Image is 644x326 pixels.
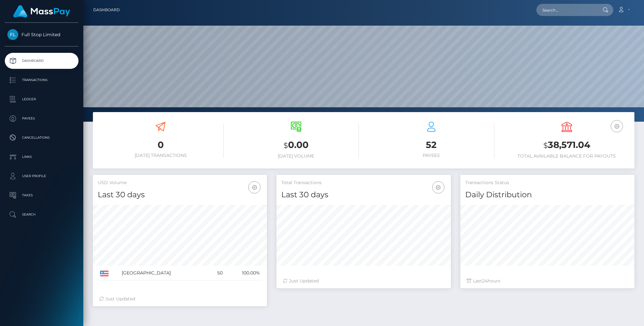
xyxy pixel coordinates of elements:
small: $ [543,141,548,150]
h4: Last 30 days [98,189,262,200]
a: Ledger [5,91,78,107]
input: Search... [536,4,597,16]
h3: 38,571.04 [504,139,630,152]
a: Payees [5,110,78,126]
div: Last hours [467,278,628,284]
h5: Total Transactions [281,180,446,186]
h5: USD Volume [98,180,262,186]
h4: Daily Distribution [465,189,630,200]
h6: [DATE] Volume [233,153,359,159]
td: 100.00% [225,266,262,281]
p: Taxes [7,191,76,200]
p: Search [7,210,76,219]
p: Ledger [7,94,76,104]
td: [GEOGRAPHIC_DATA] [120,266,208,281]
img: Full Stop Limited [7,29,18,40]
h5: Transactions Status [465,180,630,186]
h4: Last 30 days [281,189,446,200]
h3: 0.00 [233,139,359,152]
a: Taxes [5,187,78,203]
p: User Profile [7,171,76,181]
p: Cancellations [7,133,76,143]
a: Dashboard [93,3,120,17]
img: MassPay Logo [13,5,70,18]
div: Just Updated [283,278,444,284]
a: Search [5,207,78,223]
a: Cancellations [5,130,78,146]
a: Links [5,149,78,165]
td: 50 [209,266,225,281]
a: Dashboard [5,53,78,69]
small: $ [284,141,288,150]
p: Dashboard [7,56,76,66]
h3: 0 [98,139,224,151]
p: Payees [7,114,76,123]
h3: 52 [368,139,494,151]
p: Transactions [7,75,76,85]
h6: [DATE] Transactions [98,153,224,158]
p: Links [7,152,76,162]
h6: Payees [368,153,494,158]
div: Just Updated [99,296,260,302]
h6: Total Available Balance for Payouts [504,153,630,159]
a: User Profile [5,168,78,184]
a: Transactions [5,72,78,88]
span: Full Stop Limited [5,32,78,37]
img: US.png [100,271,109,276]
span: 24 [482,278,488,284]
